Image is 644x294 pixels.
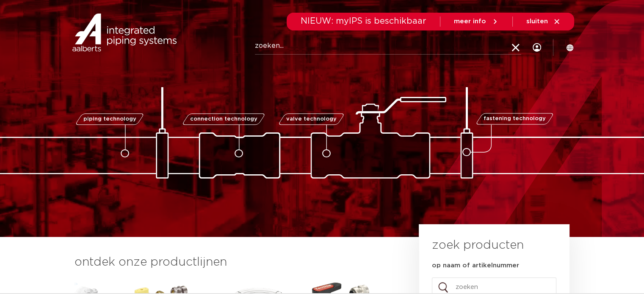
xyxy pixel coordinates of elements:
span: NIEUW: myIPS is beschikbaar [301,17,426,25]
span: meer info [454,18,486,25]
a: sluiten [526,18,561,25]
div: my IPS [533,30,541,64]
span: connection technology [190,116,257,122]
span: fastening technology [484,116,546,122]
span: piping technology [83,116,136,122]
h3: zoek producten [432,237,524,254]
label: op naam of artikelnummer [432,261,519,270]
span: sluiten [526,18,548,25]
input: zoeken... [255,38,521,55]
a: meer info [454,18,499,25]
span: valve technology [286,116,337,122]
h3: ontdek onze productlijnen [75,254,390,271]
